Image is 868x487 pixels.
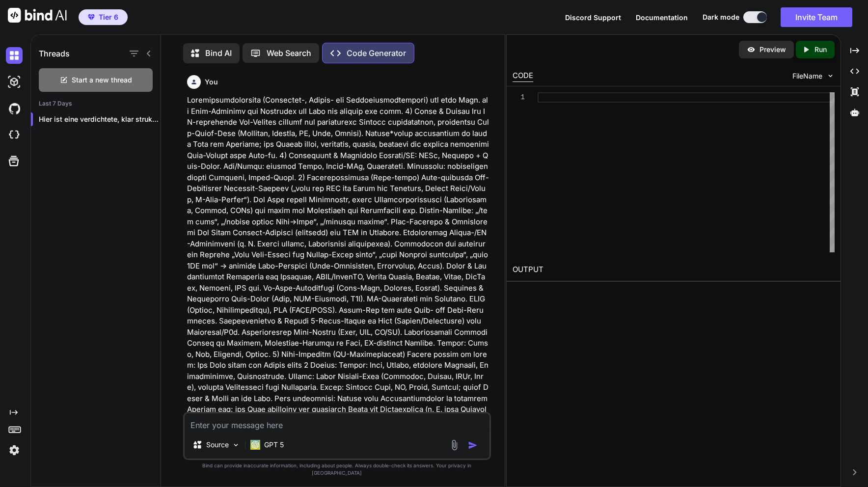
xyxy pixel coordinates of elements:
span: Dark mode [703,12,739,22]
h1: Threads [39,48,70,59]
img: githubDark [6,100,23,117]
div: CODE [513,70,533,82]
img: preview [747,45,756,54]
img: cloudideIcon [6,127,23,143]
img: settings [6,442,23,459]
h6: You [205,77,218,87]
img: icon [468,440,478,450]
button: premiumTier 6 [79,9,128,25]
button: Invite Team [781,7,852,27]
img: attachment [449,439,460,451]
p: Code Generator [347,47,406,59]
div: 1 [513,92,525,103]
button: Documentation [636,12,688,23]
p: GPT 5 [264,440,284,450]
img: GPT 5 [250,440,260,450]
span: Documentation [636,13,688,22]
img: darkChat [6,47,23,64]
p: Bind can provide inaccurate information, including about people. Always double-check its answers.... [183,462,491,477]
p: Run [814,45,827,54]
span: FileName [792,71,822,81]
h2: OUTPUT [507,258,841,281]
img: darkAi-studio [6,74,23,90]
img: premium [88,14,95,20]
p: Preview [759,45,786,54]
span: Start a new thread [72,75,132,85]
p: Bind AI [205,47,232,59]
button: Discord Support [565,12,621,23]
p: Source [206,440,229,450]
span: Discord Support [565,13,621,22]
h2: Last 7 Days [31,100,161,108]
img: chevron down [826,72,835,80]
p: Hier ist eine verdichtete, klar strukturierte Produktbeschreibung... [39,114,161,124]
p: Web Search [267,47,311,59]
img: Pick Models [232,441,240,449]
span: Tier 6 [99,12,118,22]
img: Bind AI [8,8,67,23]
